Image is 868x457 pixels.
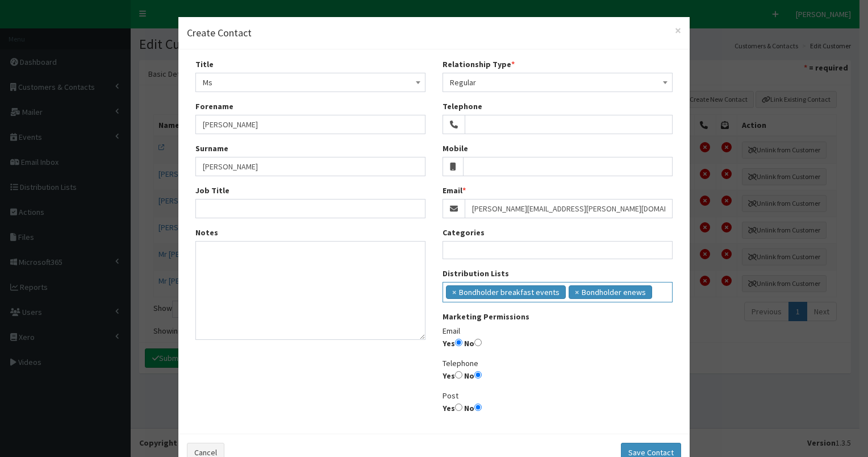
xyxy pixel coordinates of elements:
label: Yes [443,369,462,381]
label: Relationship Type [443,59,515,70]
input: No [474,404,482,411]
input: Yes [455,339,462,346]
h4: Create Contact [187,26,681,40]
input: Yes [455,404,462,411]
p: Telephone [443,358,673,384]
input: Yes [455,371,462,379]
label: No [464,401,482,414]
span: Ms [203,74,418,90]
label: No [464,369,482,381]
input: No [474,371,482,379]
label: Yes [443,336,462,349]
label: Categories [443,227,485,238]
label: Distribution Lists [443,268,509,279]
label: Title [195,59,214,70]
label: No [464,336,482,349]
span: Regular [443,73,673,92]
label: Notes [195,227,218,238]
span: × [675,23,681,38]
span: Ms [195,73,425,92]
p: Email [443,325,673,352]
button: Close [675,24,681,36]
span: Regular [450,74,665,90]
li: Bondholder breakfast events [446,285,566,299]
label: Mobile [443,143,468,154]
input: No [474,339,482,346]
label: Surname [195,143,228,154]
span: × [575,286,579,298]
span: × [452,286,456,298]
label: Email [443,185,466,196]
label: Job Title [195,185,229,196]
label: Telephone [443,101,482,112]
p: Post [443,390,673,417]
li: Bondholder enews [569,285,652,299]
label: Marketing Permissions [443,311,529,322]
label: Yes [443,401,462,414]
label: Forename [195,101,233,112]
